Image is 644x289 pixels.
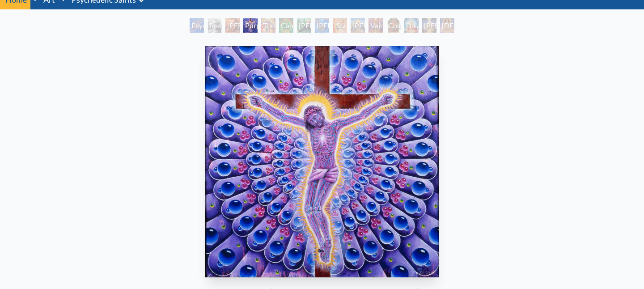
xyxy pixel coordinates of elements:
[404,18,419,33] div: Dalai Lama
[205,46,439,277] img: Purple-Jesus-1987-Alex-Grey-watermarked.jpg
[351,18,365,33] div: [PERSON_NAME]
[422,18,436,33] div: [PERSON_NAME]
[261,18,275,33] div: The Shulgins and their Alchemical Angels
[190,18,204,33] div: Psychedelic Healing
[225,18,240,33] div: [PERSON_NAME] M.D., Cartographer of Consciousness
[279,18,293,33] div: Cannabacchus
[315,18,329,33] div: [PERSON_NAME] & the New Eleusis
[208,18,222,33] div: Beethoven
[243,18,258,33] div: Purple [DEMOGRAPHIC_DATA]
[386,18,401,33] div: Cosmic [DEMOGRAPHIC_DATA]
[297,18,311,33] div: [PERSON_NAME][US_STATE] - Hemp Farmer
[369,18,383,33] div: Vajra Guru
[333,18,347,33] div: St. [PERSON_NAME] & The LSD Revelation Revolution
[440,18,454,33] div: [DEMOGRAPHIC_DATA]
